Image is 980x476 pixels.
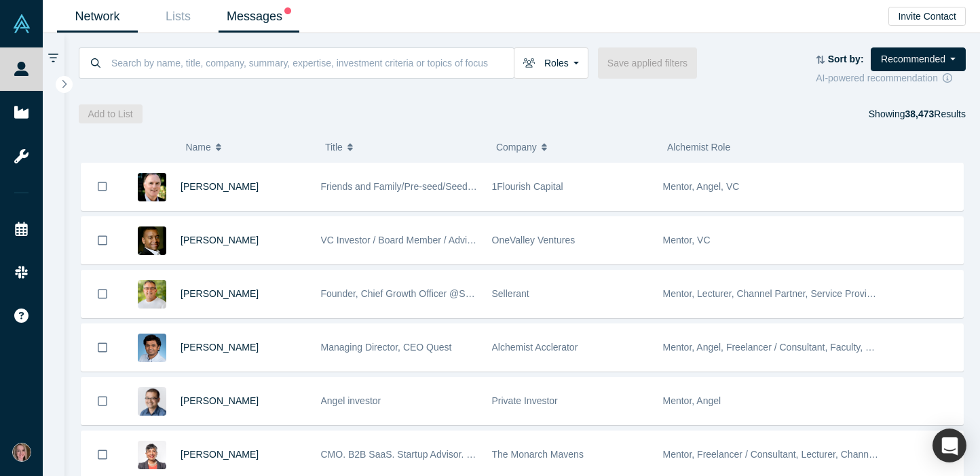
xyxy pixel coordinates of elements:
[185,133,311,161] button: Name
[181,395,259,406] a: [PERSON_NAME]
[492,342,578,353] span: Alchemist Acclerator
[181,288,259,299] a: [PERSON_NAME]
[138,1,219,33] a: Lists
[321,181,565,192] span: Friends and Family/Pre-seed/Seed Angel and VC Investor
[81,271,124,317] button: Bookmark
[492,449,584,460] span: The Monarch Mavens
[81,324,124,371] button: Bookmark
[138,441,166,469] img: Sonya Pelia's Profile Image
[110,47,514,79] input: Search by name, title, company, summary, expertise, investment criteria or topics of focus
[181,181,259,192] a: [PERSON_NAME]
[663,342,954,353] span: Mentor, Angel, Freelancer / Consultant, Faculty, Partner, Lecturer, VC
[905,108,934,119] strong: 38,473
[321,288,497,299] span: Founder, Chief Growth Officer @Sellerant
[663,181,740,192] span: Mentor, Angel, VC
[219,1,299,33] a: Messages
[181,235,259,245] a: [PERSON_NAME]
[888,7,966,26] button: Invite Contact
[81,163,124,210] button: Bookmark
[325,133,343,161] span: Title
[181,449,259,460] a: [PERSON_NAME]
[138,334,166,362] img: Gnani Palanikumar's Profile Image
[492,288,529,299] span: Sellerant
[496,133,537,161] span: Company
[81,217,124,264] button: Bookmark
[598,47,697,79] button: Save applied filters
[81,378,124,424] button: Bookmark
[321,395,381,406] span: Angel investor
[12,443,31,462] img: Anna Fahey's Account
[871,47,966,71] button: Recommended
[138,173,166,201] img: David Lane's Profile Image
[138,280,166,309] img: Kenan Rappuchi's Profile Image
[905,108,966,119] span: Results
[492,395,558,406] span: Private Investor
[321,342,452,353] span: Managing Director, CEO Quest
[663,235,711,245] span: Mentor, VC
[138,226,166,255] img: Juan Scarlett's Profile Image
[816,71,966,85] div: AI-powered recommendation
[496,133,653,161] button: Company
[514,47,588,79] button: Roles
[79,104,143,123] button: Add to List
[57,1,138,33] a: Network
[663,395,721,406] span: Mentor, Angel
[492,235,576,245] span: OneValley Ventures
[12,14,31,33] img: Alchemist Vault Logo
[321,235,480,245] span: VC Investor / Board Member / Advisor
[321,449,765,460] span: CMO. B2B SaaS. Startup Advisor. Non-Profit Leader. TEDx Speaker. Founding LP at How Women Invest.
[869,104,966,123] div: Showing
[828,54,864,64] strong: Sort by:
[138,387,166,416] img: Danny Chee's Profile Image
[667,142,730,153] span: Alchemist Role
[325,133,482,161] button: Title
[181,342,259,353] a: [PERSON_NAME]
[185,133,210,161] span: Name
[492,181,563,192] span: 1Flourish Capital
